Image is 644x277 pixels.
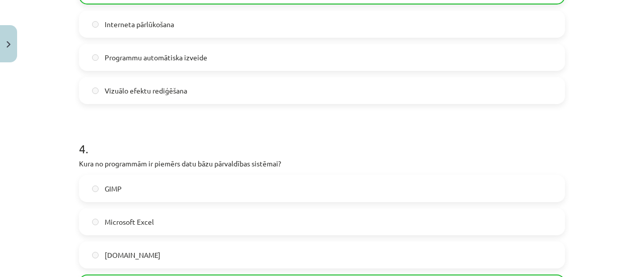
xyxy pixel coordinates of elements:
[92,252,99,258] input: [DOMAIN_NAME]
[105,85,187,96] span: Vizuālo efektu rediģēšana
[105,250,160,260] span: [DOMAIN_NAME]
[92,54,99,61] input: Programmu automātiska izveide
[105,19,174,30] span: Interneta pārlūkošana
[105,52,207,63] span: Programmu automātiska izveide
[92,219,99,225] input: Microsoft Excel
[92,186,99,192] input: GIMP
[79,124,565,155] h1: 4 .
[92,87,99,94] input: Vizuālo efektu rediģēšana
[92,21,99,28] input: Interneta pārlūkošana
[7,41,11,48] img: icon-close-lesson-0947bae3869378f0d4975bcd49f059093ad1ed9edebbc8119c70593378902aed.svg
[105,217,154,227] span: Microsoft Excel
[105,183,122,194] span: GIMP
[79,158,565,169] p: Kura no programmām ir piemērs datu bāzu pārvaldības sistēmai?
